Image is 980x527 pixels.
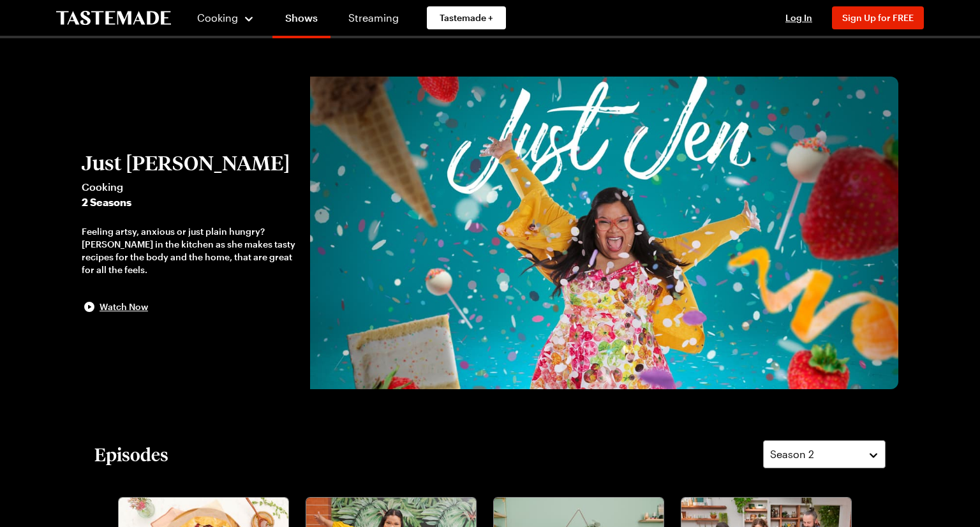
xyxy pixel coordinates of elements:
button: Just [PERSON_NAME]Cooking2 SeasonsFeeling artsy, anxious or just plain hungry? [PERSON_NAME] in t... [82,151,297,315]
div: Feeling artsy, anxious or just plain hungry? [PERSON_NAME] in the kitchen as she makes tasty reci... [82,225,297,276]
h2: Just [PERSON_NAME] [82,151,297,174]
span: 2 Seasons [82,195,297,210]
span: Watch Now [100,301,148,313]
h2: Episodes [94,443,168,466]
a: Shows [272,3,330,38]
span: Season 2 [770,447,814,462]
button: Season 2 [763,440,886,468]
span: Log In [785,12,812,23]
button: Cooking [197,3,255,33]
button: Sign Up for FREE [832,6,924,29]
button: Log In [773,11,824,24]
span: Cooking [197,11,238,24]
a: Tastemade + [427,6,506,29]
a: To Tastemade Home Page [56,11,171,26]
span: Sign Up for FREE [842,12,914,23]
span: Cooking [82,179,297,195]
span: Tastemade + [440,11,493,24]
img: Just Jen [310,77,898,389]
